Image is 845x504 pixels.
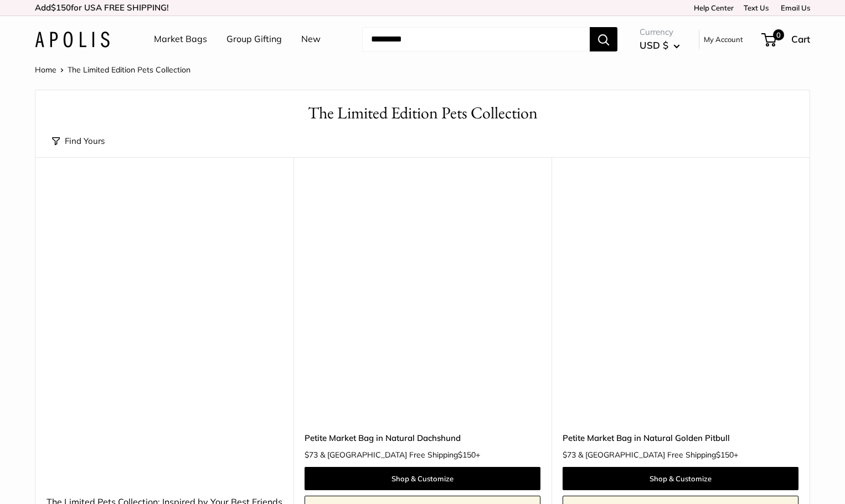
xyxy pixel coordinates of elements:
[640,37,680,54] button: USD $
[320,451,480,459] span: & [GEOGRAPHIC_DATA] Free Shipping +
[563,467,798,490] a: Shop & Customize
[301,31,321,48] a: New
[305,450,318,460] span: $73
[305,432,540,444] a: Petite Market Bag in Natural Dachshund
[744,3,769,12] a: Text Us
[305,467,540,490] a: Shop & Customize
[226,31,282,48] a: Group Gifting
[590,27,617,51] button: Search
[35,63,190,77] nav: Breadcrumb
[52,133,105,149] button: Find Yours
[762,30,810,48] a: 0 Cart
[563,185,798,420] a: Petite Market Bag in Natural Golden Pitbulldescription_Side view of the Petite Market Bag
[716,450,734,460] span: $150
[578,451,738,459] span: & [GEOGRAPHIC_DATA] Free Shipping +
[362,27,590,51] input: Search...
[690,3,734,12] a: Help Center
[791,33,810,45] span: Cart
[704,33,743,46] a: My Account
[458,450,476,460] span: $150
[563,450,576,460] span: $73
[35,65,56,75] a: Home
[154,31,207,48] a: Market Bags
[640,39,668,51] span: USD $
[773,29,784,40] span: 0
[68,65,190,75] span: The Limited Edition Pets Collection
[777,3,810,12] a: Email Us
[305,185,540,420] a: Petite Market Bag in Natural DachshundPetite Market Bag in Natural Dachshund
[35,32,110,48] img: Apolis
[563,432,798,444] a: Petite Market Bag in Natural Golden Pitbull
[640,24,680,40] span: Currency
[51,2,71,13] span: $150
[52,101,793,125] h1: The Limited Edition Pets Collection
